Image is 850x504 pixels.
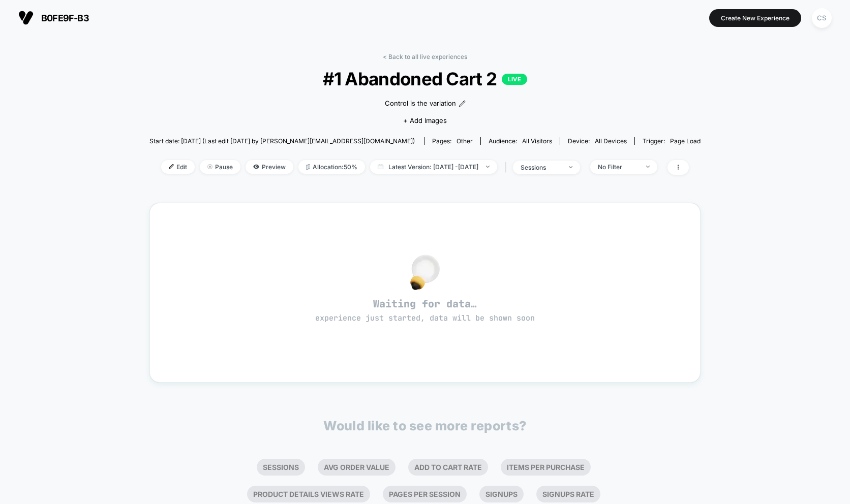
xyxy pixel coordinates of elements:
[432,137,473,145] div: Pages:
[169,164,174,169] img: edit
[168,297,682,324] span: Waiting for data…
[383,486,467,502] li: Pages Per Session
[177,68,673,89] span: #1 Abandoned Cart 2
[457,137,473,145] span: other
[246,160,293,174] span: Preview
[502,160,513,175] span: |
[298,160,365,174] span: Allocation: 50%
[385,99,456,109] span: Control is the variation
[501,459,591,476] li: Items Per Purchase
[569,166,572,168] img: end
[408,459,488,476] li: Add To Cart Rate
[486,166,490,168] img: end
[809,8,835,28] button: CS
[403,116,447,124] span: + Add Images
[502,74,527,85] p: LIVE
[383,53,467,60] a: < Back to all live experiences
[643,137,701,145] div: Trigger:
[207,164,212,169] img: end
[257,459,305,476] li: Sessions
[323,418,527,433] p: Would like to see more reports?
[306,164,310,170] img: rebalance
[646,166,650,168] img: end
[536,486,600,502] li: Signups Rate
[479,486,524,502] li: Signups
[161,160,195,174] span: Edit
[560,137,634,145] span: Device:
[598,163,639,171] div: No Filter
[15,10,92,26] button: b0fe9f-b3
[521,164,561,171] div: sessions
[812,8,832,28] div: CS
[18,10,34,25] img: Visually logo
[595,137,627,145] span: all devices
[522,137,552,145] span: All Visitors
[709,9,801,27] button: Create New Experience
[378,164,383,169] img: calendar
[318,459,396,476] li: Avg Order Value
[41,13,89,23] span: b0fe9f-b3
[370,160,497,174] span: Latest Version: [DATE] - [DATE]
[410,255,440,290] img: no_data
[247,486,370,502] li: Product Details Views Rate
[149,137,415,145] span: Start date: [DATE] (Last edit [DATE] by [PERSON_NAME][EMAIL_ADDRESS][DOMAIN_NAME])
[489,137,552,145] div: Audience:
[670,137,701,145] span: Page Load
[200,160,240,174] span: Pause
[315,313,535,323] span: experience just started, data will be shown soon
